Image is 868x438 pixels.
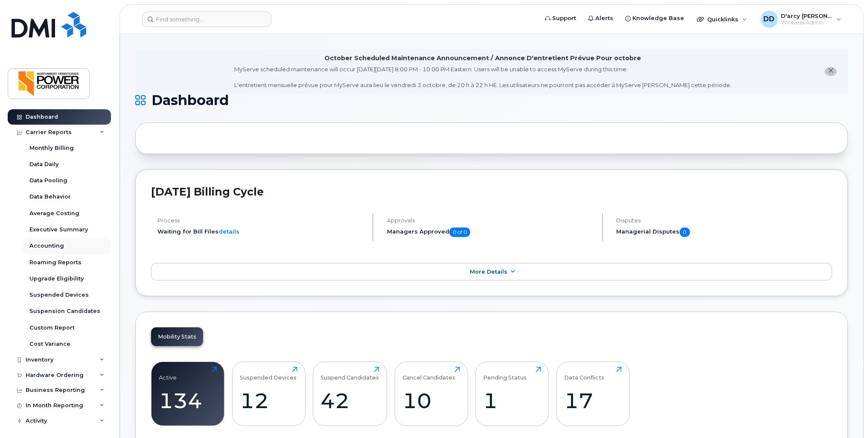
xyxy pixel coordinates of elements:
[402,367,455,381] div: Cancel Candidates
[470,269,507,275] span: More Details
[157,217,365,224] h4: Process
[484,367,541,421] a: Pending Status1
[159,388,217,413] div: 134
[159,367,177,381] div: Active
[151,185,832,198] h2: [DATE] Billing Cycle
[402,367,460,421] a: Cancel Candidates10
[680,228,690,237] span: 0
[564,388,622,413] div: 17
[402,388,460,413] div: 10
[564,367,604,381] div: Data Conflicts
[157,228,365,236] li: Waiting for Bill Files
[387,217,595,224] h4: Approvals
[240,388,297,413] div: 12
[617,217,832,224] h4: Disputes
[159,367,217,421] a: Active134
[151,94,229,107] span: Dashboard
[325,54,641,63] div: October Scheduled Maintenance Announcement / Annonce D'entretient Prévue Pour octobre
[825,67,837,76] button: close notification
[240,367,297,381] div: Suspended Devices
[218,228,239,235] a: details
[484,367,527,381] div: Pending Status
[617,228,832,237] h5: Managerial Disputes
[321,367,379,421] a: Suspend Candidates42
[484,388,541,413] div: 1
[321,367,379,381] div: Suspend Candidates
[564,367,622,421] a: Data Conflicts17
[387,228,595,237] h5: Managers Approved
[240,367,297,421] a: Suspended Devices12
[449,228,470,237] span: 0 of 0
[321,388,379,413] div: 42
[234,65,731,89] div: MyServe scheduled maintenance will occur [DATE][DATE] 8:00 PM - 10:00 PM Eastern. Users will be u...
